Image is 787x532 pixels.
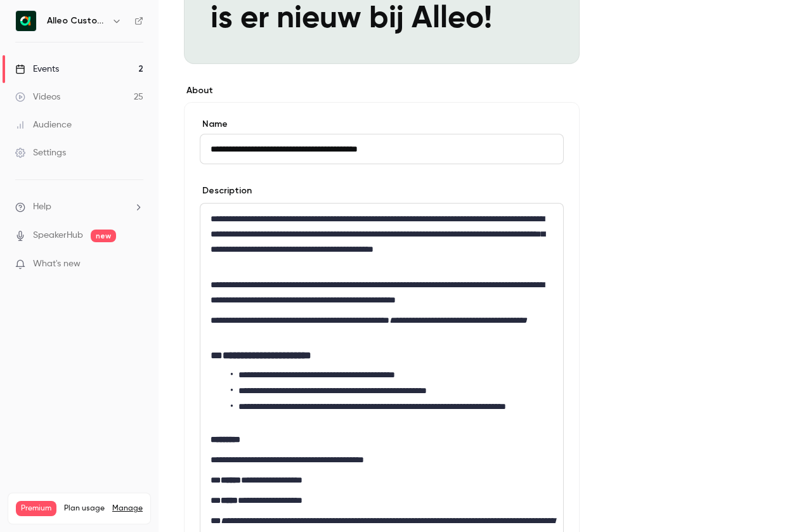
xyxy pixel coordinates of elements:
div: Videos [15,91,60,103]
label: Name [200,118,564,131]
label: Description [200,185,252,197]
a: Manage [112,503,143,514]
label: About [184,84,580,97]
span: Help [33,200,51,214]
span: What's new [33,257,81,271]
img: Alleo Customer Success [16,11,36,31]
span: Plan usage [64,503,105,514]
a: SpeakerHub [33,229,83,242]
span: new [91,230,116,242]
span: Premium [16,501,56,516]
h6: Alleo Customer Success [47,15,107,27]
div: Audience [15,119,72,131]
div: Settings [15,146,66,159]
iframe: Noticeable Trigger [128,259,143,270]
li: help-dropdown-opener [15,200,143,214]
div: Events [15,63,59,75]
